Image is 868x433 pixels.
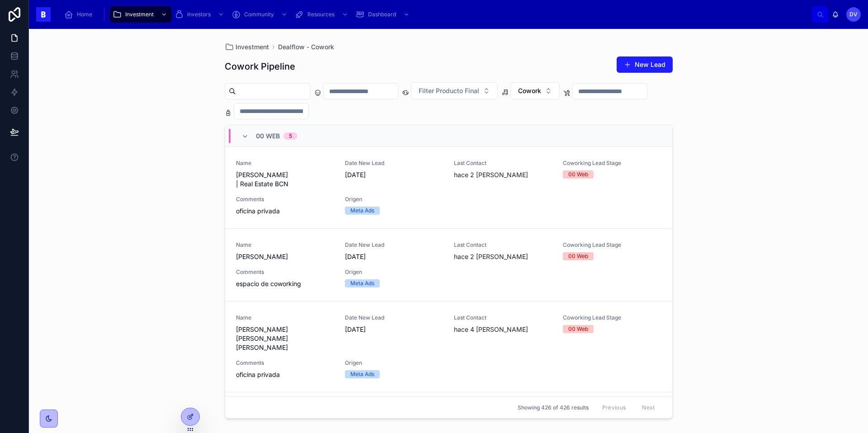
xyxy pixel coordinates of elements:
span: Date New Lead [345,160,443,167]
span: Investment [236,42,269,52]
span: Dashboard [368,11,396,18]
span: Coworking Lead Stage [563,160,661,167]
span: Last Contact [454,160,552,167]
a: Name[PERSON_NAME]Date New Lead[DATE]Last Contacthace 2 [PERSON_NAME]Coworking Lead Stage00 WebCom... [225,229,672,301]
span: DV [849,11,858,18]
a: Resources [292,6,353,23]
div: scrollable content [58,5,812,24]
span: Showing 426 of 426 results [518,404,589,411]
p: hace 2 [PERSON_NAME] [454,170,528,179]
span: Origen [345,359,443,367]
a: Name[PERSON_NAME] [PERSON_NAME] [PERSON_NAME]Date New Lead[DATE]Last Contacthace 4 [PERSON_NAME]C... [225,301,672,392]
span: Resources [307,11,335,18]
span: Name [236,241,334,249]
button: Select Button [510,82,560,99]
button: New Lead [617,56,673,73]
div: 5 [289,132,292,140]
a: Investment [225,42,269,52]
img: App logo [36,7,51,22]
span: Home [77,11,92,18]
span: Cowork [518,86,541,95]
span: Date New Lead [345,314,443,321]
span: Community [244,11,274,18]
div: 00 Web [568,325,588,333]
a: Investment [110,6,172,23]
span: Comments [236,196,334,203]
span: [DATE] [345,252,443,261]
a: Dealflow - Cowork [278,42,334,52]
span: Name [236,314,334,321]
div: 00 Web [568,170,588,179]
span: espacio de coworking [236,279,334,288]
div: Meta Ads [350,207,374,215]
button: Select Button [411,82,498,99]
span: oficina privada [236,370,334,379]
a: Name[PERSON_NAME] | Real Estate BCNDate New Lead[DATE]Last Contacthace 2 [PERSON_NAME]Coworking L... [225,147,672,229]
span: Filter Producto Final [419,86,479,95]
span: [DATE] [345,170,443,179]
span: Investors [187,11,211,18]
a: Dashboard [353,6,414,23]
span: Origen [345,196,443,203]
p: hace 2 [PERSON_NAME] [454,252,528,261]
span: [PERSON_NAME] [PERSON_NAME] [PERSON_NAME] [236,325,334,352]
span: [PERSON_NAME] | Real Estate BCN [236,170,334,188]
div: 00 Web [568,252,588,260]
p: hace 4 [PERSON_NAME] [454,325,528,334]
span: Coworking Lead Stage [563,241,661,249]
a: Community [229,6,292,23]
h1: Cowork Pipeline [225,60,295,73]
span: Last Contact [454,314,552,321]
span: 00 Web [256,132,280,141]
span: Origen [345,268,443,276]
span: Date New Lead [345,241,443,249]
div: Meta Ads [350,370,374,378]
span: Comments [236,268,334,276]
span: Name [236,160,334,167]
span: [DATE] [345,325,443,334]
span: Coworking Lead Stage [563,314,661,321]
span: [PERSON_NAME] [236,252,334,261]
span: oficina privada [236,207,334,216]
span: Investment [125,11,154,18]
a: Investors [172,6,229,23]
span: Last Contact [454,241,552,249]
span: Comments [236,359,334,367]
a: Home [61,6,99,23]
div: Meta Ads [350,279,374,287]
